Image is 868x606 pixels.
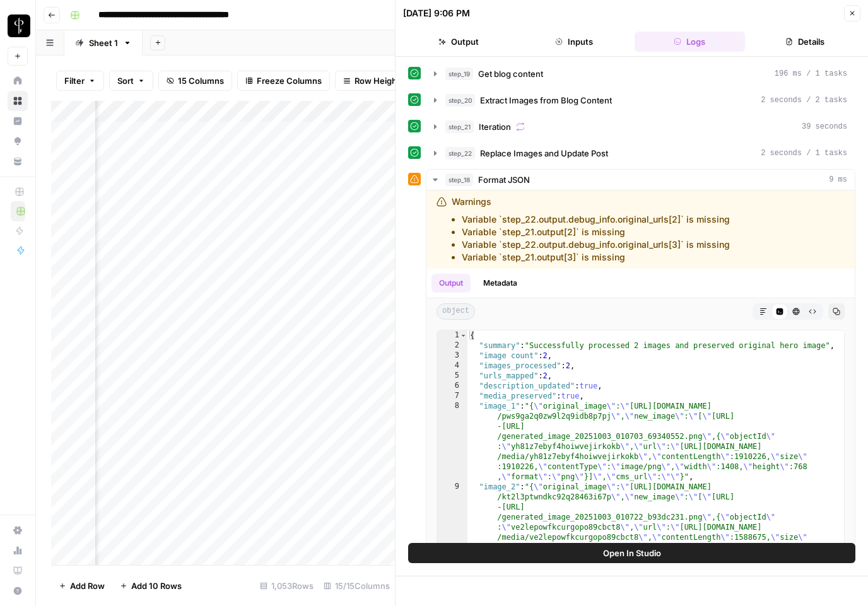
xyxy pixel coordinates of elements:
[131,580,182,592] span: Add 10 Rows
[775,68,847,79] span: 196 ms / 1 tasks
[158,71,232,91] button: 15 Columns
[8,151,28,172] a: Your Data
[237,71,330,91] button: Freeze Columns
[355,74,400,87] span: Row Height
[452,195,730,264] div: Warnings
[462,251,730,264] li: Variable `step_21.output[3]` is missing
[462,238,730,251] li: Variable `step_22.output.debug_info.original_urls[3]` is missing
[8,10,28,42] button: Workspace: LP Production Workloads
[257,74,322,87] span: Freeze Columns
[462,226,730,238] li: Variable `step_21.output[2]` is missing
[437,381,467,391] div: 6
[8,520,28,540] a: Settings
[480,94,612,107] span: Extract Images from Blog Content
[426,117,855,137] button: 39 seconds
[8,581,28,601] button: Help + Support
[8,111,28,131] a: Insights
[437,482,467,562] div: 9
[478,67,543,80] span: Get blog content
[437,391,467,401] div: 7
[635,32,745,52] button: Logs
[89,37,118,49] div: Sheet 1
[403,32,513,52] button: Output
[437,330,467,341] div: 1
[56,71,104,91] button: Filter
[476,274,525,293] button: Metadata
[426,64,855,84] button: 196 ms / 1 tasks
[8,131,28,151] a: Opportunities
[319,576,395,596] div: 15/15 Columns
[408,543,855,563] button: Open In Studio
[112,576,189,596] button: Add 10 Rows
[8,540,28,561] a: Usage
[479,120,511,133] span: Iteration
[445,173,473,186] span: step_18
[8,91,28,111] a: Browse
[445,147,475,160] span: step_22
[437,341,467,351] div: 2
[445,120,474,133] span: step_21
[437,371,467,381] div: 5
[426,143,855,163] button: 2 seconds / 1 tasks
[445,67,473,80] span: step_19
[426,190,855,584] div: 9 ms
[462,213,730,226] li: Variable `step_22.output.debug_info.original_urls[2]` is missing
[761,148,847,159] span: 2 seconds / 1 tasks
[437,303,475,320] span: object
[480,147,608,160] span: Replace Images and Update Post
[117,74,134,87] span: Sort
[403,7,470,20] div: [DATE] 9:06 PM
[426,90,855,110] button: 2 seconds / 2 tasks
[829,174,847,185] span: 9 ms
[431,274,471,293] button: Output
[8,15,30,37] img: LP Production Workloads Logo
[255,576,319,596] div: 1,053 Rows
[335,71,408,91] button: Row Height
[64,30,143,55] a: Sheet 1
[519,32,629,52] button: Inputs
[437,361,467,371] div: 4
[437,351,467,361] div: 3
[178,74,224,87] span: 15 Columns
[51,576,112,596] button: Add Row
[750,32,860,52] button: Details
[8,561,28,581] a: Learning Hub
[460,330,467,341] span: Toggle code folding, rows 1 through 12
[761,95,847,106] span: 2 seconds / 2 tasks
[802,121,847,132] span: 39 seconds
[8,71,28,91] a: Home
[70,580,105,592] span: Add Row
[109,71,153,91] button: Sort
[478,173,530,186] span: Format JSON
[445,94,475,107] span: step_20
[437,401,467,482] div: 8
[64,74,85,87] span: Filter
[426,170,855,190] button: 9 ms
[603,547,661,559] span: Open In Studio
